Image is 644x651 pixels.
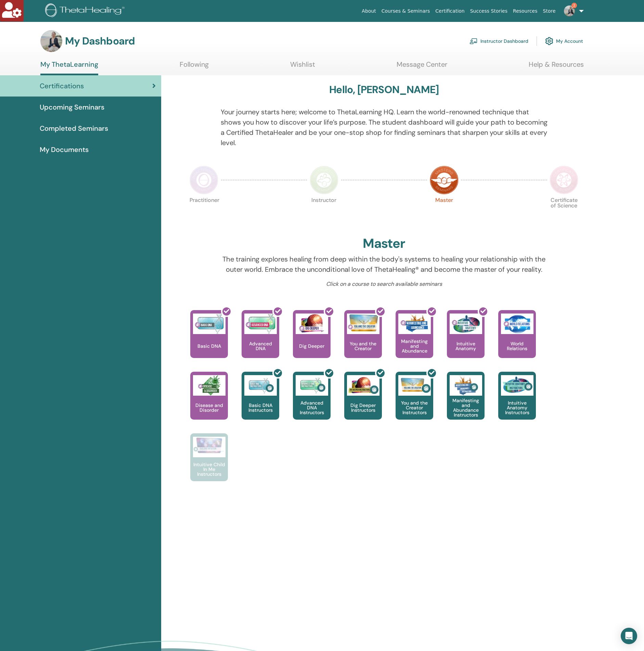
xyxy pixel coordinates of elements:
[498,341,536,351] p: World Relations
[347,314,379,332] img: You and the Creator
[450,375,482,396] img: Manifesting and Abundance Instructors
[329,84,439,96] h3: Hello, [PERSON_NAME]
[293,372,331,433] a: Advanced DNA Instructors Advanced DNA Instructors
[344,341,382,351] p: You and the Creator
[396,339,433,353] p: Manifesting and Abundance
[397,60,447,74] a: Message Center
[221,107,548,148] p: Your journey starts here; welcome to ThetaLearning HQ. Learn the world-renowned technique that sh...
[310,166,338,194] img: Instructor
[545,35,553,47] img: cog.svg
[467,5,510,17] a: Success Stories
[540,5,558,17] a: Store
[344,310,382,372] a: You and the Creator You and the Creator
[398,314,431,334] img: Manifesting and Abundance
[244,314,277,334] img: Advanced DNA
[344,403,382,412] p: Dig Deeper Instructors
[398,375,431,396] img: You and the Creator Instructors
[190,433,228,495] a: Intuitive Child In Me Instructors Intuitive Child In Me Instructors
[40,144,89,155] span: My Documents
[359,5,378,17] a: About
[244,375,277,396] img: Basic DNA Instructors
[430,197,459,226] p: Master
[469,38,478,44] img: chalkboard-teacher.svg
[564,5,575,16] img: default.jpg
[190,372,228,433] a: Disease and Disorder Disease and Disorder
[65,35,135,47] h3: My Dashboard
[529,60,584,74] a: Help & Resources
[310,197,338,226] p: Instructor
[501,375,533,396] img: Intuitive Anatomy Instructors
[45,3,127,19] img: logo.png
[379,5,433,17] a: Courses & Seminars
[363,236,405,252] h2: Master
[447,398,485,417] p: Manifesting and Abundance Instructors
[447,310,485,372] a: Intuitive Anatomy Intuitive Anatomy
[40,123,108,133] span: Completed Seminars
[396,400,433,415] p: You and the Creator Instructors
[40,102,104,112] span: Upcoming Seminars
[447,372,485,433] a: Manifesting and Abundance Instructors Manifesting and Abundance Instructors
[430,166,459,194] img: Master
[498,372,536,433] a: Intuitive Anatomy Instructors Intuitive Anatomy Instructors
[242,341,279,351] p: Advanced DNA
[190,310,228,372] a: Basic DNA Basic DNA
[296,375,328,396] img: Advanced DNA Instructors
[550,197,578,226] p: Certificate of Science
[296,344,327,348] p: Dig Deeper
[193,375,226,396] img: Disease and Disorder
[296,314,328,334] img: Dig Deeper
[344,372,382,433] a: Dig Deeper Instructors Dig Deeper Instructors
[40,60,98,75] a: My ThetaLearning
[293,310,331,372] a: Dig Deeper Dig Deeper
[450,314,482,334] img: Intuitive Anatomy
[242,372,279,433] a: Basic DNA Instructors Basic DNA Instructors
[180,60,209,74] a: Following
[469,34,528,49] a: Instructor Dashboard
[498,400,536,415] p: Intuitive Anatomy Instructors
[550,166,578,194] img: Certificate of Science
[190,166,218,194] img: Practitioner
[242,403,279,412] p: Basic DNA Instructors
[190,462,228,476] p: Intuitive Child In Me Instructors
[221,280,548,288] p: Click on a course to search available seminars
[193,314,226,334] img: Basic DNA
[545,34,583,49] a: My Account
[347,375,379,396] img: Dig Deeper Instructors
[498,310,536,372] a: World Relations World Relations
[221,254,548,275] p: The training explores healing from deep within the body's systems to healing your relationship wi...
[190,197,218,226] p: Practitioner
[396,310,433,372] a: Manifesting and Abundance Manifesting and Abundance
[193,437,226,454] img: Intuitive Child In Me Instructors
[510,5,540,17] a: Resources
[447,341,485,351] p: Intuitive Anatomy
[190,403,228,412] p: Disease and Disorder
[40,81,84,91] span: Certifications
[242,310,279,372] a: Advanced DNA Advanced DNA
[571,3,577,8] span: 2
[433,5,467,17] a: Certification
[621,628,637,644] div: Open Intercom Messenger
[293,400,331,415] p: Advanced DNA Instructors
[501,314,533,334] img: World Relations
[40,30,62,52] img: default.jpg
[396,372,433,433] a: You and the Creator Instructors You and the Creator Instructors
[290,60,315,74] a: Wishlist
